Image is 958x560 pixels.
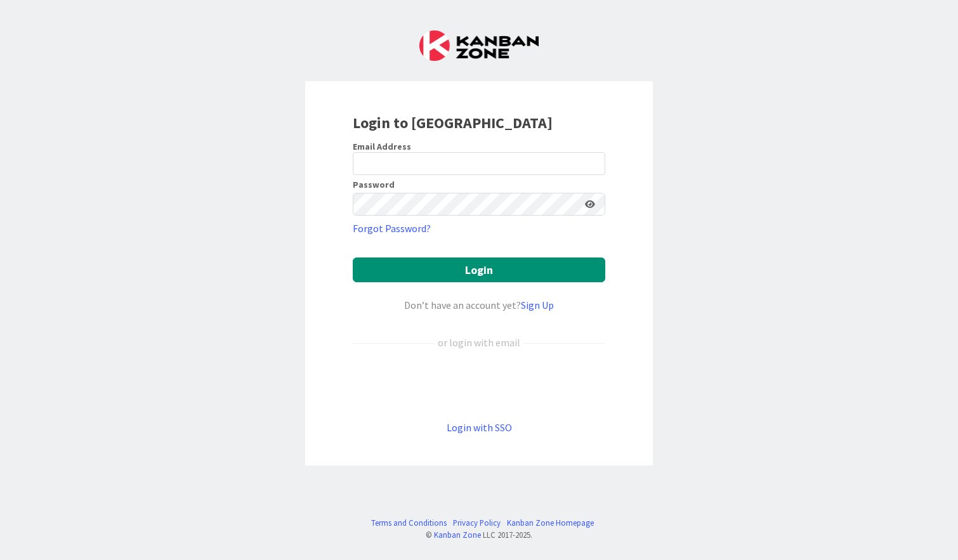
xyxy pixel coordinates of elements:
a: Privacy Policy [453,517,501,529]
button: Login [353,257,605,282]
div: Don’t have an account yet? [353,297,605,313]
a: Terms and Conditions [371,517,447,529]
a: Login with SSO [447,421,512,434]
a: Forgot Password? [353,221,431,236]
label: Email Address [353,141,411,152]
label: Password [353,180,395,189]
iframe: Sign in with Google Button [346,371,612,399]
a: Sign Up [521,299,554,311]
div: or login with email [435,335,523,350]
a: Kanban Zone Homepage [507,517,594,529]
a: Kanban Zone [434,530,481,540]
b: Login to [GEOGRAPHIC_DATA] [353,113,553,133]
img: Kanban Zone [419,30,539,61]
div: © LLC 2017- 2025 . [365,529,594,541]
